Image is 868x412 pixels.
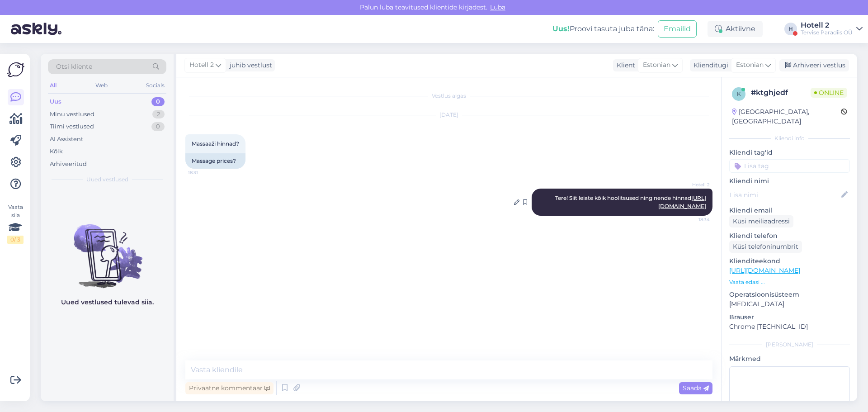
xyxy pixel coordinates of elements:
div: Küsi telefoninumbrit [729,241,802,253]
div: All [48,80,58,91]
div: Proovi tasuta juba täna: [552,24,654,34]
p: Klienditeekond [729,256,850,266]
a: Hotell 2Tervise Paradiis OÜ [801,22,863,36]
div: # ktghjedf [751,87,811,98]
p: Märkmed [729,354,850,364]
div: Massage prices? [185,153,245,169]
div: juhib vestlust [226,61,272,70]
input: Lisa nimi [730,190,840,200]
span: Hotell 2 [676,181,710,188]
div: Tiimi vestlused [50,122,94,131]
p: Vaata edasi ... [729,278,850,286]
div: Socials [144,80,166,91]
div: Tervise Paradiis OÜ [801,29,853,36]
div: Vestlus algas [185,92,712,100]
div: Kõik [50,147,63,156]
p: Kliendi nimi [729,176,850,186]
img: No chats [41,208,174,289]
p: [MEDICAL_DATA] [729,299,850,309]
p: Uued vestlused tulevad siia. [61,298,154,307]
div: 0 [151,122,165,131]
div: 2 [152,110,165,119]
div: Arhiveeri vestlus [779,59,849,71]
span: Massaaži hinnad? [192,140,239,147]
span: Estonian [736,60,764,70]
span: 18:34 [676,216,710,223]
span: k [737,90,741,97]
div: H [784,23,797,35]
b: Uus! [552,24,570,33]
img: Askly Logo [7,61,24,78]
p: Chrome [TECHNICAL_ID] [729,322,850,331]
div: Hotell 2 [801,22,853,29]
div: Kliendi info [729,134,850,142]
p: Brauser [729,313,850,322]
p: Kliendi tag'id [729,148,850,157]
span: 18:31 [188,169,222,176]
input: Lisa tag [729,159,850,173]
div: Web [94,80,109,91]
div: Klienditugi [690,61,728,70]
div: Minu vestlused [50,110,94,119]
span: Tere! Siit leiate kõik hoolitsused ning nende hinnad [555,194,706,209]
a: [URL][DOMAIN_NAME] [729,266,800,275]
p: Kliendi email [729,206,850,215]
div: 0 [151,97,165,106]
span: Saada [683,384,709,392]
button: Emailid [658,20,697,38]
span: Hotell 2 [189,60,214,70]
div: Aktiivne [708,21,763,37]
div: AI Assistent [50,135,83,144]
div: Arhiveeritud [50,160,87,169]
div: [DATE] [185,111,712,119]
span: Luba [487,3,508,11]
span: Online [811,88,847,98]
div: Uus [50,97,61,106]
div: Privaatne kommentaar [185,382,274,394]
div: Klient [613,61,635,70]
span: Estonian [643,60,670,70]
div: Vaata siia [7,203,24,244]
p: Kliendi telefon [729,231,850,241]
div: Küsi meiliaadressi [729,215,793,227]
div: [GEOGRAPHIC_DATA], [GEOGRAPHIC_DATA] [732,107,841,126]
div: [PERSON_NAME] [729,341,850,349]
p: Operatsioonisüsteem [729,290,850,299]
span: Otsi kliente [56,62,92,71]
div: 0 / 3 [7,236,24,244]
span: Uued vestlused [86,175,128,184]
